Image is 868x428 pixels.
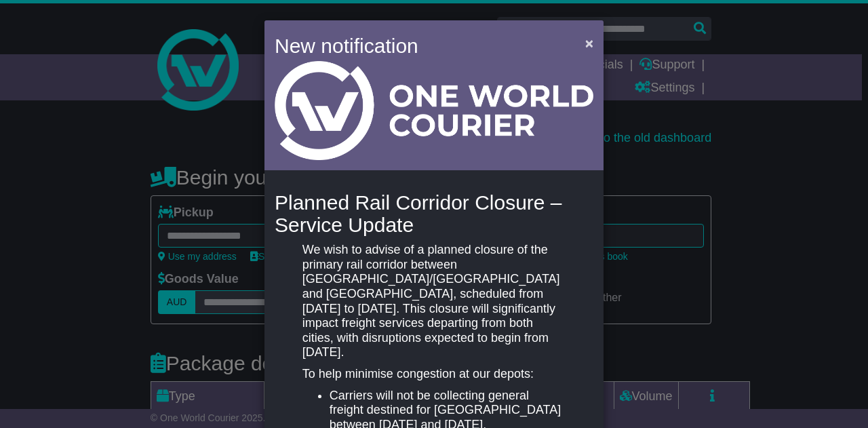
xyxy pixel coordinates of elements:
button: Close [578,29,600,57]
p: We wish to advise of a planned closure of the primary rail corridor between [GEOGRAPHIC_DATA]/[GE... [302,243,566,360]
img: Light [275,61,593,160]
span: × [585,35,593,51]
p: To help minimise congestion at our depots: [302,367,566,382]
h4: Planned Rail Corridor Closure – Service Update [275,191,593,236]
h4: New notification [275,31,566,61]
